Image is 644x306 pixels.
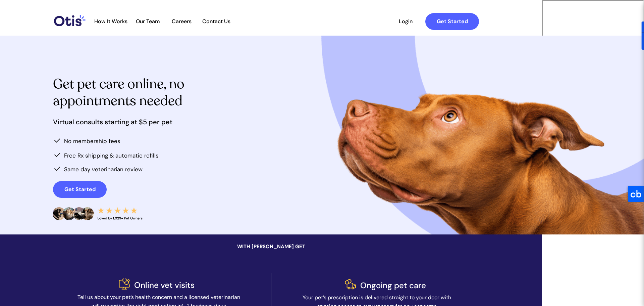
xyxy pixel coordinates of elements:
[134,280,195,290] span: Online vet visits
[131,18,164,25] a: Our Team
[53,75,184,110] span: Get pet care online, no appointments needed
[53,181,107,198] a: Get Started
[64,152,159,159] span: Free Rx shipping & automatic refills
[199,18,234,25] a: Contact Us
[360,280,426,291] span: Ongoing pet care
[53,118,172,126] span: Virtual consults starting at $5 per pet
[425,13,479,30] a: Get Started
[390,18,421,25] span: Login
[237,243,305,250] span: WITH [PERSON_NAME] GET
[64,186,96,193] strong: Get Started
[390,13,421,30] a: Login
[165,18,198,25] a: Careers
[64,166,143,173] span: Same day veterinarian review
[91,18,131,25] a: How It Works
[437,18,468,25] strong: Get Started
[64,137,120,145] span: No membership fees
